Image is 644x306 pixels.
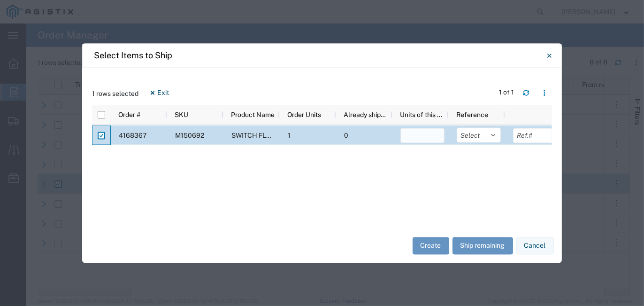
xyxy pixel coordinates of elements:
span: 4168367 [119,132,146,139]
button: Ship remaining [452,237,513,255]
span: Already shipped [344,111,389,118]
span: 0 [344,132,348,139]
span: Order # [118,111,140,118]
span: 1 rows selected [92,89,138,99]
button: Exit [142,85,177,100]
span: Order Units [287,111,321,118]
span: Reference [456,111,488,118]
input: Ref.# [513,128,557,143]
div: 1 of 1 [499,88,515,98]
button: Create [413,237,449,255]
button: Close [540,46,559,65]
button: Refresh table [519,85,534,100]
button: Cancel [516,237,554,255]
span: Product Name [231,111,275,118]
span: SKU [175,111,188,118]
span: 1 [288,132,291,139]
span: M150692 [175,132,204,139]
h4: Select Items to Ship [94,49,172,62]
span: Units of this shipment [400,111,445,118]
span: SWITCH FLOATING OPERATOR PLATFORM [231,132,362,139]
